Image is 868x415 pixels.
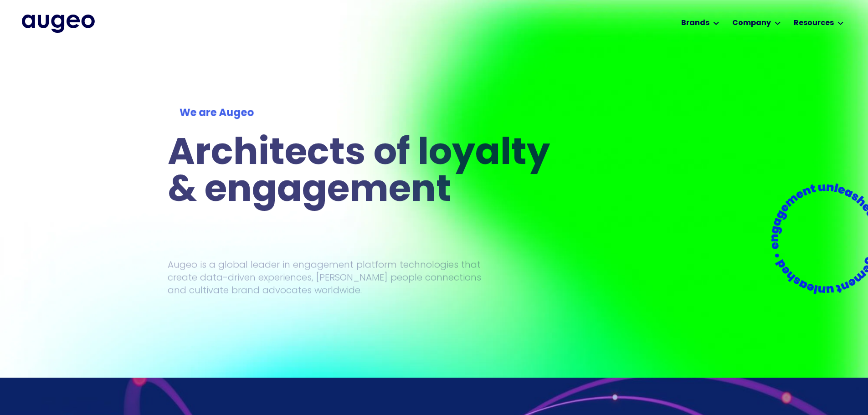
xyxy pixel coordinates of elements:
div: Brands [681,18,709,29]
div: Resources [794,18,834,29]
div: Company [732,18,771,29]
p: Augeo is a global leader in engagement platform technologies that create data-driven experiences,... [168,258,481,297]
img: Augeo's full logo in midnight blue. [22,15,95,33]
div: We are Augeo [179,106,549,121]
a: home [22,15,95,33]
h1: Architects of loyalty & engagement [168,136,561,210]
